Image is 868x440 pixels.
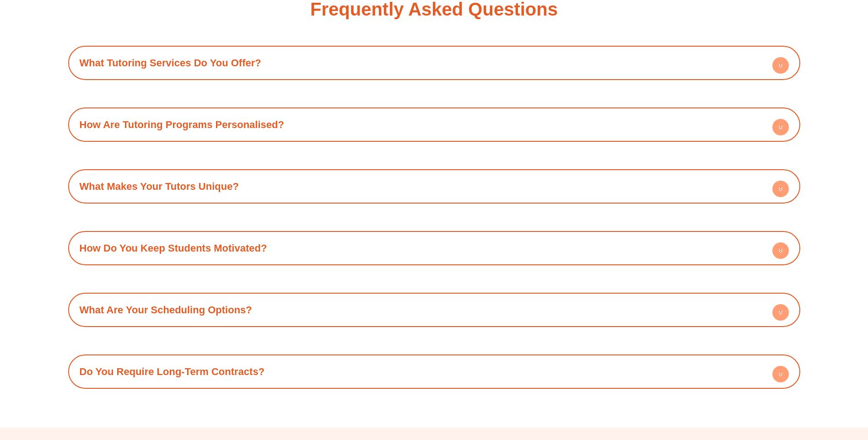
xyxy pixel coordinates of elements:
a: What Makes Your Tutors Unique? [80,181,239,192]
a: How Are Tutoring Programs Personalised? [80,119,284,130]
a: What Tutoring Services Do You Offer? [80,57,261,69]
iframe: Chat Widget [716,337,868,440]
div: Do You Require Long-Term Contracts? [73,359,796,384]
a: Do You Require Long-Term Contracts? [80,366,265,377]
div: What Are Your Scheduling Options? [73,297,796,322]
div: How Are Tutoring Programs Personalised? [73,112,796,137]
a: How Do You Keep Students Motivated? [80,242,267,254]
div: What Makes Your Tutors Unique? [73,174,796,199]
div: How Do You Keep Students Motivated? [73,236,796,261]
div: What Tutoring Services Do You Offer? [73,50,796,75]
a: What Are Your Scheduling Options? [80,304,252,316]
